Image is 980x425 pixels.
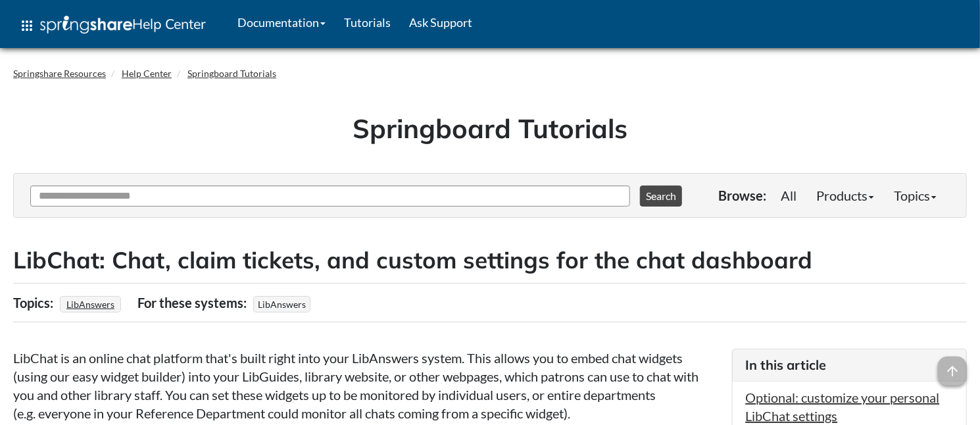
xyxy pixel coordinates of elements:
[400,6,481,39] a: Ask Support
[187,68,276,79] a: Springboard Tutorials
[718,186,766,205] p: Browse:
[335,6,400,39] a: Tutorials
[771,182,806,209] a: All
[938,357,967,386] span: arrow_upward
[640,186,682,207] button: Search
[13,290,57,315] div: Topics:
[122,68,172,79] a: Help Center
[228,6,335,39] a: Documentation
[40,16,132,34] img: Springshare
[806,182,884,209] a: Products
[253,296,310,312] span: LibAnswers
[13,349,719,422] p: LibChat is an online chat platform that's built right into your LibAnswers system. This allows yo...
[13,68,106,79] a: Springshare Resources
[132,15,206,32] span: Help Center
[746,356,954,374] h3: In this article
[23,110,957,147] h1: Springboard Tutorials
[64,295,116,314] a: LibAnswers
[19,18,35,34] span: apps
[137,290,250,315] div: For these systems:
[13,244,967,276] h2: LibChat: Chat, claim tickets, and custom settings for the chat dashboard
[884,182,946,209] a: Topics
[746,389,940,424] a: Optional: customize your personal LibChat settings
[938,358,967,374] a: arrow_upward
[10,6,215,45] a: apps Help Center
